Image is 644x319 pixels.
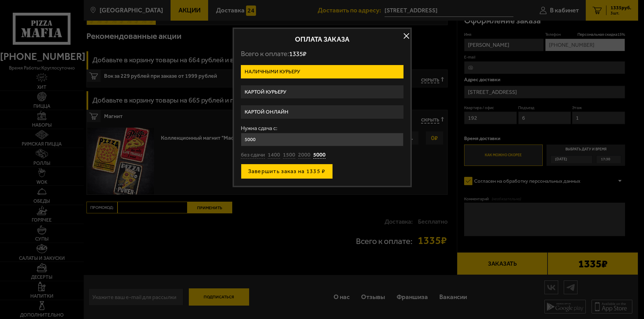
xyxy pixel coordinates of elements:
[241,36,403,43] h2: Оплата заказа
[289,50,306,58] span: 1335 ₽
[283,151,295,159] button: 1500
[298,151,310,159] button: 2000
[241,151,265,159] button: без сдачи
[268,151,280,159] button: 1400
[241,65,403,78] label: Наличными курьеру
[313,151,326,159] button: 5000
[241,105,403,119] label: Картой онлайн
[241,126,403,131] label: Нужна сдача с:
[241,85,403,99] label: Картой курьеру
[241,50,403,58] p: Всего к оплате:
[241,164,333,179] button: Завершить заказ на 1335 ₽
